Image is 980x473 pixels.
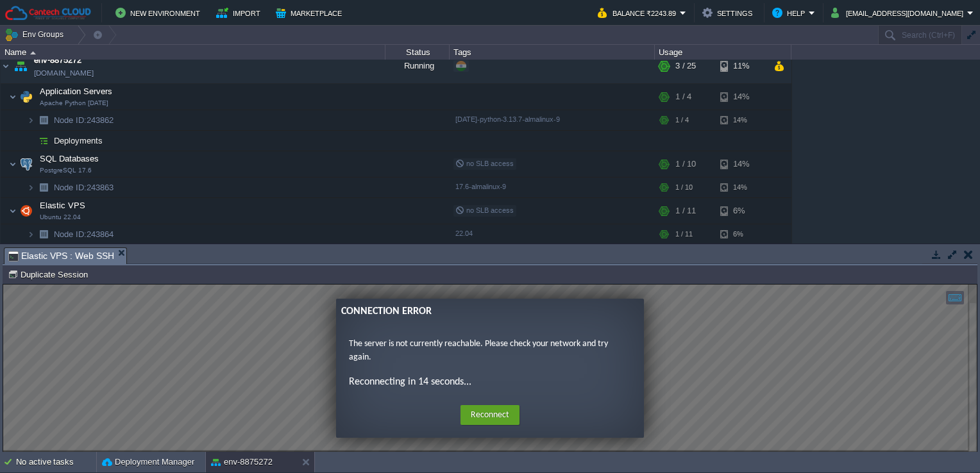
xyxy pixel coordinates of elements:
[455,206,514,214] span: no SLB access
[53,115,115,126] a: Node ID:243862
[720,49,762,83] div: 11%
[4,5,92,21] img: Cantech Cloud
[12,49,30,83] img: AMDAwAAAACH5BAEAAAAALAAAAAABAAEAAAICRAEAOw==
[38,87,114,96] a: Application ServersApache Python [DATE]
[675,110,689,130] div: 1 / 4
[720,84,762,110] div: 14%
[38,154,101,163] a: SQL DatabasesPostgreSQL 17.6
[53,115,115,126] span: 243862
[338,19,636,35] div: Connection Error
[276,5,346,21] button: Marketplace
[40,167,92,174] span: PostgreSQL 17.6
[102,456,194,469] button: Deployment Manager
[1,45,385,60] div: Name
[9,198,17,224] img: AMDAwAAAACH5BAEAAAAALAAAAAABAAEAAAICRAEAOw==
[40,213,81,221] span: Ubuntu 22.04
[53,229,115,240] a: Node ID:243864
[54,115,87,125] span: Node ID:
[772,5,809,21] button: Help
[720,198,762,224] div: 6%
[27,178,35,197] img: AMDAwAAAACH5BAEAAAAALAAAAAABAAEAAAICRAEAOw==
[35,110,53,130] img: AMDAwAAAACH5BAEAAAAALAAAAAABAAEAAAICRAEAOw==
[53,182,115,193] a: Node ID:243863
[17,84,35,110] img: AMDAwAAAACH5BAEAAAAALAAAAAABAAEAAAICRAEAOw==
[27,131,35,151] img: AMDAwAAAACH5BAEAAAAALAAAAAABAAEAAAICRAEAOw==
[675,198,696,224] div: 1 / 11
[53,229,115,240] span: 243864
[38,200,87,211] span: Elastic VPS
[35,131,53,151] img: AMDAwAAAACH5BAEAAAAALAAAAAABAAEAAAICRAEAOw==
[675,178,693,197] div: 1 / 10
[4,26,68,44] button: Env Groups
[9,151,17,177] img: AMDAwAAAACH5BAEAAAAALAAAAAABAAEAAAICRAEAOw==
[40,99,108,107] span: Apache Python [DATE]
[17,151,35,177] img: AMDAwAAAACH5BAEAAAAALAAAAAABAAEAAAICRAEAOw==
[450,45,654,60] div: Tags
[455,160,514,167] span: no SLB access
[16,452,96,472] div: No active tasks
[831,5,967,21] button: [EMAIL_ADDRESS][DOMAIN_NAME]
[8,248,114,264] span: Elastic VPS : Web SSH
[54,229,87,239] span: Node ID:
[53,182,115,193] span: 243863
[720,151,762,177] div: 14%
[9,84,17,110] img: AMDAwAAAACH5BAEAAAAALAAAAAABAAEAAAICRAEAOw==
[115,5,204,21] button: New Environment
[720,224,762,244] div: 6%
[675,224,693,244] div: 1 / 11
[27,110,35,130] img: AMDAwAAAACH5BAEAAAAALAAAAAABAAEAAAICRAEAOw==
[720,110,762,130] div: 14%
[702,5,756,21] button: Settings
[216,5,264,21] button: Import
[38,201,87,210] a: Elastic VPSUbuntu 22.04
[455,115,560,123] span: [DATE]-python-3.13.7-almalinux-9
[655,45,791,60] div: Usage
[346,53,628,79] p: The server is not currently reachable. Please check your network and try again.
[385,49,450,83] div: Running
[675,151,696,177] div: 1 / 10
[211,456,273,469] button: env-8875272
[346,90,628,105] p: Reconnecting in 14 seconds...
[27,224,35,244] img: AMDAwAAAACH5BAEAAAAALAAAAAABAAEAAAICRAEAOw==
[30,51,36,54] img: AMDAwAAAACH5BAEAAAAALAAAAAABAAEAAAICRAEAOw==
[675,84,691,110] div: 1 / 4
[720,178,762,197] div: 14%
[38,153,101,164] span: SQL Databases
[35,178,53,197] img: AMDAwAAAACH5BAEAAAAALAAAAAABAAEAAAICRAEAOw==
[34,67,94,79] a: [DOMAIN_NAME]
[457,120,516,141] button: Reconnect
[53,135,105,146] a: Deployments
[35,224,53,244] img: AMDAwAAAACH5BAEAAAAALAAAAAABAAEAAAICRAEAOw==
[675,49,696,83] div: 3 / 25
[34,54,81,67] a: env-8875272
[38,86,114,97] span: Application Servers
[455,229,473,237] span: 22.04
[455,183,506,190] span: 17.6-almalinux-9
[1,49,11,83] img: AMDAwAAAACH5BAEAAAAALAAAAAABAAEAAAICRAEAOw==
[54,183,87,192] span: Node ID:
[17,198,35,224] img: AMDAwAAAACH5BAEAAAAALAAAAAABAAEAAAICRAEAOw==
[386,45,449,60] div: Status
[8,269,92,280] button: Duplicate Session
[598,5,680,21] button: Balance ₹2243.89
